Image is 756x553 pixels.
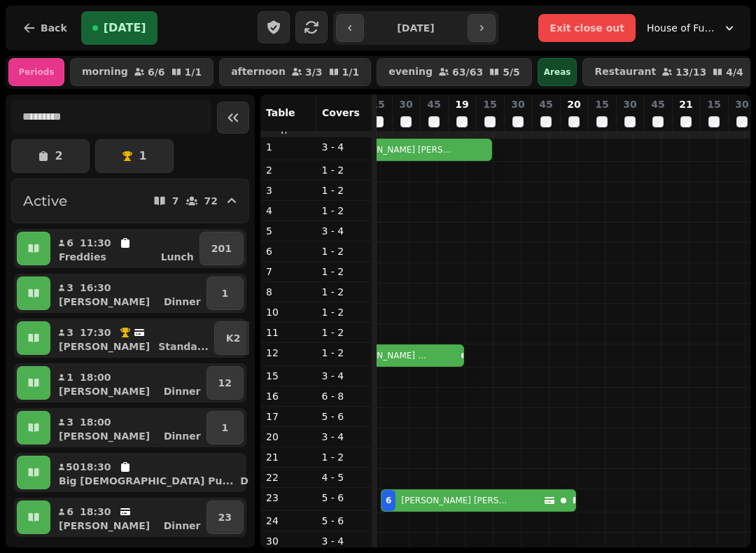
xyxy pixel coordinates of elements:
[455,97,468,111] p: 19
[66,415,74,429] p: 3
[322,244,367,258] p: 1 - 2
[164,384,201,398] p: Dinner
[66,325,74,339] p: 3
[148,67,165,77] p: 6 / 6
[214,321,253,355] button: K2
[53,232,197,265] button: 611:30FreddiesLunch
[164,295,201,309] p: Dinner
[266,409,311,423] p: 17
[104,22,146,34] span: [DATE]
[53,366,204,400] button: 118:00[PERSON_NAME]Dinner
[80,236,111,250] p: 11:30
[66,370,74,384] p: 1
[217,101,249,134] button: Collapse sidebar
[322,163,367,177] p: 1 - 2
[266,163,311,177] p: 2
[59,519,150,533] p: [PERSON_NAME]
[59,474,233,488] p: Big [DEMOGRAPHIC_DATA] Pu...
[322,514,367,528] p: 5 - 6
[322,285,367,299] p: 1 - 2
[322,305,367,319] p: 1 - 2
[55,150,62,162] p: 2
[266,346,311,360] p: 12
[266,140,311,154] p: 1
[164,429,201,443] p: Dinner
[651,97,664,111] p: 45
[59,429,150,443] p: [PERSON_NAME]
[53,411,204,444] button: 318:00[PERSON_NAME]Dinner
[266,224,311,238] p: 5
[322,491,367,505] p: 5 - 6
[204,196,218,206] p: 72
[59,250,106,264] p: Freddies
[53,276,204,310] button: 316:30[PERSON_NAME]Dinner
[266,491,311,505] p: 23
[549,23,624,33] span: Exit close out
[139,150,146,162] p: 1
[342,67,360,77] p: 1 / 1
[322,265,367,279] p: 1 - 2
[80,460,111,474] p: 18:30
[675,67,706,77] p: 13 / 13
[266,389,311,403] p: 16
[206,500,244,534] button: 23
[567,97,580,111] p: 20
[401,495,509,506] p: [PERSON_NAME] [PERSON_NAME]
[11,139,90,173] button: 2
[81,11,157,45] button: [DATE]
[377,58,532,86] button: evening63/635/5
[66,505,74,519] p: 6
[53,321,211,355] button: 317:30[PERSON_NAME]Standa...
[647,21,717,35] span: House of Fu Manchester
[158,339,209,353] p: Standa ...
[388,66,433,78] p: evening
[206,276,244,310] button: 1
[226,331,241,345] p: K2
[53,456,280,489] button: 5018:30Big [DEMOGRAPHIC_DATA] Pu...Dinner
[266,534,311,548] p: 30
[595,97,608,111] p: 15
[266,470,311,484] p: 22
[266,285,311,299] p: 8
[221,286,228,300] p: 1
[322,450,367,464] p: 1 - 2
[539,97,552,111] p: 45
[322,534,367,548] p: 3 - 4
[23,191,67,211] h2: Active
[371,97,384,111] p: 15
[11,11,78,45] button: Back
[345,144,453,155] p: [PERSON_NAME] [PERSON_NAME]
[70,58,213,86] button: morning6/61/1
[59,384,150,398] p: [PERSON_NAME]
[623,97,636,111] p: 30
[452,67,483,77] p: 63 / 63
[206,411,244,444] button: 1
[218,510,232,524] p: 23
[266,244,311,258] p: 6
[638,15,745,41] button: House of Fu Manchester
[66,460,74,474] p: 50
[80,505,111,519] p: 18:30
[266,183,311,197] p: 3
[345,350,430,361] p: [PERSON_NAME] Blessgen
[322,409,367,423] p: 5 - 6
[679,97,692,111] p: 21
[266,107,295,118] span: Table
[206,366,244,400] button: 12
[483,97,496,111] p: 15
[59,295,150,309] p: [PERSON_NAME]
[322,183,367,197] p: 1 - 2
[66,236,74,250] p: 6
[266,450,311,464] p: 21
[266,369,311,383] p: 15
[199,232,244,265] button: 201
[511,97,524,111] p: 30
[322,107,360,118] span: Covers
[80,415,111,429] p: 18:00
[538,14,636,42] button: Exit close out
[218,376,232,390] p: 12
[240,474,277,488] p: Dinner
[8,58,64,86] div: Periods
[322,430,367,444] p: 3 - 4
[80,370,111,384] p: 18:00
